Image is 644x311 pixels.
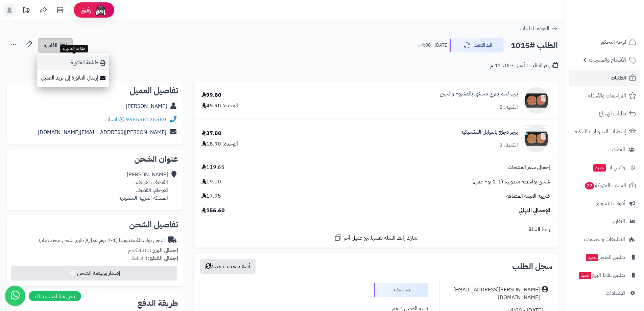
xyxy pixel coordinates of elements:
span: التطبيقات والخدمات [584,235,625,244]
span: 22 [585,182,594,190]
span: التقارير [612,217,625,226]
div: الوحدة: 49.90 [201,102,238,110]
a: أدوات التسويق [569,195,640,212]
img: ai-face.png [94,3,108,17]
span: العملاء [612,145,625,154]
span: 156.60 [201,207,225,215]
a: العودة للطلبات [520,24,558,32]
h3: سجل الطلب [512,262,552,270]
span: تطبيق المتجر [585,252,625,262]
button: قيد التنفيذ [450,38,504,52]
a: العملاء [569,141,640,158]
a: واتساب [104,115,124,124]
span: الإعدادات [606,288,625,298]
div: [PERSON_NAME] القطيف، الاوجام، الاوجام، القطيف المملكة العربية السعودية [119,171,168,202]
a: الفاتورة [38,38,73,53]
a: [PERSON_NAME] [126,102,167,110]
span: جديد [579,272,591,279]
span: جديد [586,254,598,261]
a: طلبات الإرجاع [569,106,640,122]
span: ضريبة القيمة المضافة [506,192,550,200]
a: لوحة التحكم [569,34,640,50]
a: التقارير [569,213,640,229]
strong: إجمالي الوزن: [150,246,178,254]
div: قيد التنفيذ [374,283,428,297]
a: الإعدادات [569,285,640,301]
span: الإجمالي النهائي [519,207,550,215]
a: إشعارات التحويلات البنكية [569,124,640,140]
span: الأقسام والمنتجات [589,55,626,65]
a: إرسال الفاتورة إلى بريد العميل [37,70,109,86]
h2: طريقة الدفع [137,299,178,307]
span: إجمالي سعر المنتجات [508,163,550,171]
span: شحن بواسطة مندوبينا (1-2 يوم عمل) [472,178,550,186]
h2: عنوان الشحن [12,155,178,163]
span: لوحة التحكم [601,37,626,47]
span: السلات المتروكة [584,181,626,190]
small: 4.00 كجم [128,246,178,254]
span: 119.65 [201,163,224,171]
a: السلات المتروكة22 [569,177,640,194]
span: 17.95 [201,192,221,200]
span: ( طرق شحن مخصصة ) [39,236,87,244]
span: وآتس آب [593,163,625,172]
a: طباعة الفاتورة [37,55,109,70]
div: رابط السلة [196,226,555,234]
a: المراجعات والأسئلة [569,88,640,104]
a: تطبيق نقاط البيعجديد [569,267,640,283]
div: [PERSON_NAME][EMAIL_ADDRESS][DOMAIN_NAME] [444,286,540,302]
a: برجر لحم بقري محشي بالمشروم والجبن [440,90,518,98]
div: طباعة الفاتورة [60,45,88,52]
img: 546_686656f9a5c05_09108c70-90x90.png [523,87,550,114]
small: [DATE] - 4:00 م [418,42,449,49]
h2: تفاصيل الشحن [12,221,178,229]
span: رفيق [80,6,91,14]
span: جديد [593,164,606,172]
div: 37.80 [201,130,221,137]
span: المراجعات والأسئلة [588,91,626,101]
strong: إجمالي القطع: [148,254,178,262]
div: الكمية: 2 [499,141,518,149]
a: وآتس آبجديد [569,159,640,176]
a: [PERSON_NAME][EMAIL_ADDRESS][DOMAIN_NAME] [38,128,166,136]
span: الطلبات [611,73,626,83]
a: 966556125580 [126,115,166,124]
a: الطلبات [569,70,640,86]
span: شارك رابط السلة نفسها مع عميل آخر [344,234,418,242]
span: تطبيق نقاط البيع [578,270,625,280]
div: 99.80 [201,91,221,99]
span: الفاتورة [44,41,57,49]
a: برجر دجاج بالتوابل المكسيكية [461,128,518,136]
h2: الطلب #1015 [511,39,558,52]
button: إصدار بوليصة الشحن [11,266,177,281]
span: العودة للطلبات [520,24,549,32]
a: التطبيقات والخدمات [569,231,640,247]
div: تاريخ الطلب : أمس - 11:36 م [490,62,558,69]
span: طلبات الإرجاع [599,109,626,118]
img: logo-2.png [598,18,638,32]
div: الكمية: 2 [499,103,518,111]
button: أضف تحديث جديد [200,259,256,274]
h2: تفاصيل العميل [12,87,178,95]
small: 4 قطعة [132,254,178,262]
span: أدوات التسويق [596,199,625,208]
div: شحن بواسطة مندوبينا (1-2 يوم عمل) [39,237,165,244]
a: تحديثات المنصة [18,3,35,19]
img: 927_6866579a8fc43_ed72fe10-90x90.png [523,125,550,152]
span: إشعارات التحويلات البنكية [575,127,626,136]
span: 19.00 [201,178,221,186]
a: تطبيق المتجرجديد [569,249,640,265]
a: شارك رابط السلة نفسها مع عميل آخر [334,234,418,242]
div: الوحدة: 18.90 [201,140,238,148]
